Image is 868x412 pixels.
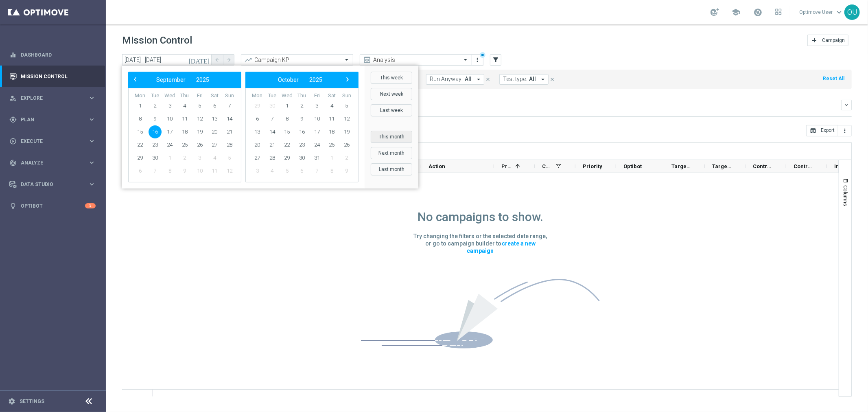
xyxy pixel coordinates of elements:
[20,399,44,404] a: Settings
[251,99,264,112] span: 29
[8,398,15,405] i: settings
[295,138,308,151] span: 23
[280,92,295,99] th: weekday
[310,112,324,125] span: 10
[163,138,176,151] span: 24
[549,75,556,84] button: close
[295,151,308,164] span: 30
[492,56,499,64] i: filter_alt
[88,180,96,188] i: keyboard_arrow_right
[244,56,252,64] i: trending_up
[9,202,17,210] i: lightbulb
[133,112,146,125] span: 8
[226,57,232,63] i: arrow_forward
[9,94,88,102] div: Explore
[163,112,176,125] span: 10
[278,77,299,83] span: October
[9,116,96,123] button: gps_fixed Plan keyboard_arrow_right
[122,66,418,188] bs-daterangepicker-container: calendar
[9,159,88,167] div: Analyze
[247,75,352,85] bs-datepicker-navigation-view: ​ ​ ​
[371,131,412,143] button: This month
[295,112,308,125] span: 9
[9,138,88,145] div: Execute
[9,181,96,188] button: Data Studio keyboard_arrow_right
[485,77,491,82] i: close
[310,99,324,112] span: 3
[371,163,412,175] button: Last month
[251,112,264,125] span: 6
[9,51,17,59] i: equalizer
[177,92,192,99] th: weekday
[325,112,338,125] span: 11
[503,76,527,83] span: Test type:
[251,125,264,138] span: 13
[21,66,96,87] a: Mission Control
[810,127,816,134] i: open_in_browser
[178,151,191,164] span: 2
[163,99,176,112] span: 3
[88,94,96,102] i: keyboard_arrow_right
[223,54,234,66] button: arrow_forward
[223,164,236,178] span: 12
[163,164,176,178] span: 8
[822,74,845,83] button: Reset All
[9,73,96,80] button: Mission Control
[807,35,848,46] button: add Campaign
[21,195,85,217] a: Optibot
[9,116,88,123] div: Plan
[193,99,206,112] span: 5
[361,279,599,348] img: noRowsMissionControl.svg
[251,138,264,151] span: 20
[806,125,838,136] button: open_in_browser Export
[178,99,191,112] span: 4
[156,77,186,83] span: September
[822,37,845,43] span: Campaign
[418,210,543,224] h1: No campaigns to show.
[280,99,293,112] span: 1
[295,99,308,112] span: 2
[149,151,162,164] span: 30
[309,77,322,83] span: 2025
[340,99,353,112] span: 5
[280,151,293,164] span: 29
[122,35,192,46] h1: Mission Control
[266,138,279,151] span: 21
[193,151,206,164] span: 3
[371,88,412,100] button: Next week
[133,99,146,112] span: 1
[208,125,221,138] span: 20
[212,54,223,66] button: arrow_back
[196,77,209,83] span: 2025
[371,147,412,159] button: Next month
[340,138,353,151] span: 26
[340,151,353,164] span: 2
[88,159,96,167] i: keyboard_arrow_right
[223,151,236,164] span: 5
[133,125,146,138] span: 15
[499,74,549,85] button: Test type: All arrow_drop_down
[9,95,96,101] button: person_search Explore keyboard_arrow_right
[149,138,162,151] span: 23
[130,75,141,85] button: ‹
[133,164,146,178] span: 6
[9,159,17,167] i: track_changes
[465,76,472,83] span: All
[9,138,96,145] div: play_circle_outline Execute keyboard_arrow_right
[9,52,96,58] div: equalizer Dashboard
[295,125,308,138] span: 16
[88,116,96,123] i: keyboard_arrow_right
[9,195,96,217] div: Optibot
[340,164,353,178] span: 9
[223,112,236,125] span: 14
[280,125,293,138] span: 15
[208,99,221,112] span: 6
[342,75,352,85] button: ›
[712,163,732,169] span: Targeted Response Rate
[623,163,642,169] span: Optibot
[223,125,236,138] span: 21
[324,92,339,99] th: weekday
